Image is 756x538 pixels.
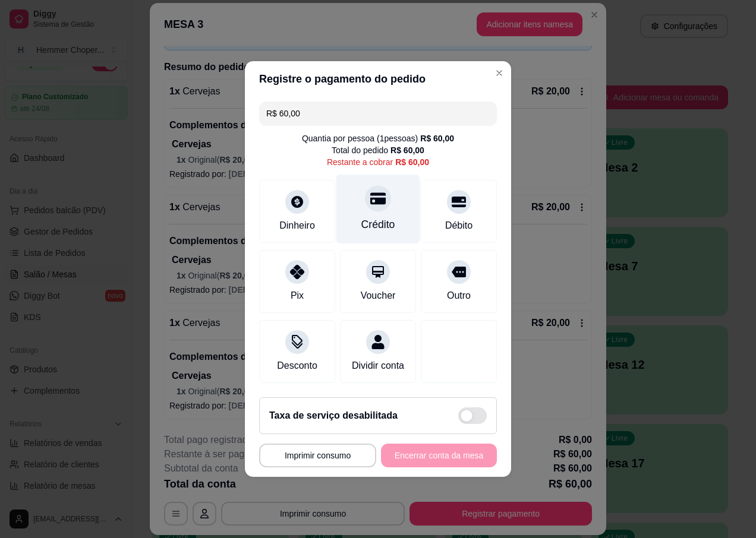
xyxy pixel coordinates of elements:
div: R$ 60,00 [390,144,424,156]
div: R$ 60,00 [395,156,429,168]
div: Desconto [277,359,317,373]
div: Quantia por pessoa ( 1 pessoas) [302,132,454,144]
div: Dividir conta [352,359,404,373]
div: Restante a cobrar [327,156,429,168]
button: Close [490,64,509,83]
header: Registre o pagamento do pedido [245,61,511,97]
div: Outro [447,289,471,303]
button: Imprimir consumo [259,444,376,467]
h2: Taxa de serviço desabilitada [269,409,398,423]
input: Ex.: hambúrguer de cordeiro [266,102,490,125]
div: Crédito [361,217,395,232]
div: Voucher [361,289,396,303]
div: Pix [291,289,304,303]
div: Dinheiro [279,219,315,233]
div: R$ 60,00 [420,132,454,144]
div: Total do pedido [332,144,424,156]
div: Débito [445,219,472,233]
